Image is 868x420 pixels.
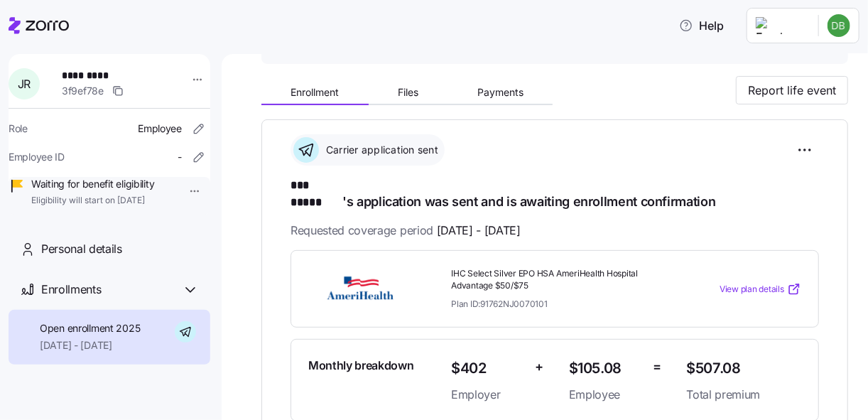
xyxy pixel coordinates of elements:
[322,143,438,157] span: Carrier application sent
[748,82,836,99] span: Report life event
[31,177,154,191] span: Waiting for benefit eligibility
[291,177,819,210] h1: 's application was sent and is awaiting enrollment confirmation
[18,78,31,90] span: J R
[437,222,521,239] span: [DATE] - [DATE]
[535,357,543,377] span: +
[569,357,641,380] span: $105.08
[451,268,675,292] span: IHC Select Silver EPO HSA AmeriHealth Hospital Advantage $50/$75
[756,17,807,34] img: Employer logo
[308,273,411,306] img: AmeriHealth
[398,87,418,97] span: Files
[31,195,154,207] span: Eligibility will start on [DATE]
[828,14,850,37] img: b6ec8881b913410daddf0131528f1070
[720,283,784,296] span: View plan details
[291,222,521,239] span: Requested coverage period
[451,386,523,404] span: Employer
[451,298,548,310] span: Plan ID: 91762NJ0070101
[477,87,523,97] span: Payments
[668,11,735,40] button: Help
[40,321,140,335] span: Open enrollment 2025
[138,122,182,136] span: Employee
[41,240,122,258] span: Personal details
[291,87,339,97] span: Enrollment
[720,282,801,296] a: View plan details
[679,17,724,34] span: Help
[569,386,641,404] span: Employee
[178,150,182,164] span: -
[736,76,848,104] button: Report life event
[686,357,801,380] span: $507.08
[9,150,65,164] span: Employee ID
[41,281,101,298] span: Enrollments
[451,357,523,380] span: $402
[653,357,661,377] span: =
[62,84,104,98] span: 3f9ef78e
[9,122,28,136] span: Role
[686,386,801,404] span: Total premium
[308,357,414,375] span: Monthly breakdown
[40,338,140,352] span: [DATE] - [DATE]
